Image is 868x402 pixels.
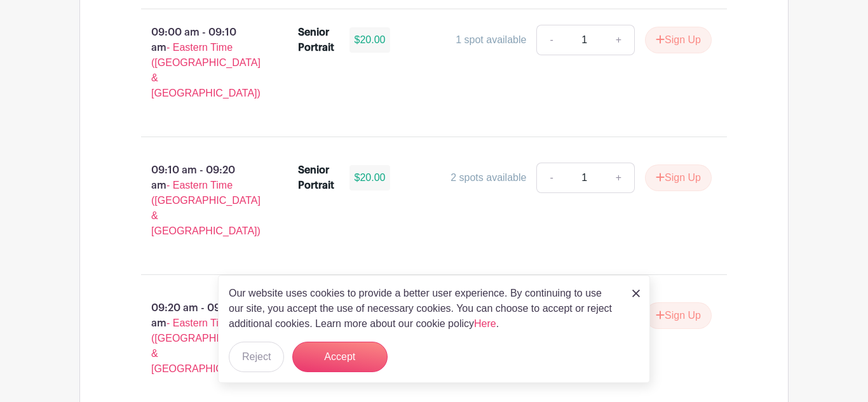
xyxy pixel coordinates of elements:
button: Sign Up [645,164,712,191]
span: - Eastern Time ([GEOGRAPHIC_DATA] & [GEOGRAPHIC_DATA]) [151,180,261,236]
a: Here [474,318,496,329]
span: - Eastern Time ([GEOGRAPHIC_DATA] & [GEOGRAPHIC_DATA]) [151,42,261,98]
a: - [536,25,566,55]
div: $20.00 [349,165,391,191]
div: Senior Portrait [298,25,334,55]
button: Reject [229,342,284,372]
button: Sign Up [645,302,712,329]
div: Senior Portrait [298,163,334,193]
div: 2 spots available [451,170,526,185]
a: + [603,163,635,193]
p: 09:00 am - 09:10 am [121,20,278,106]
p: Our website uses cookies to provide a better user experience. By continuing to use our site, you ... [229,286,619,332]
span: - Eastern Time ([GEOGRAPHIC_DATA] & [GEOGRAPHIC_DATA]) [151,318,261,374]
a: - [536,163,566,193]
a: + [603,25,635,55]
p: 09:20 am - 09:30 am [121,295,278,382]
img: close_button-5f87c8562297e5c2d7936805f587ecaba9071eb48480494691a3f1689db116b3.svg [632,290,640,297]
p: 09:10 am - 09:20 am [121,157,278,244]
button: Sign Up [645,27,712,53]
div: $20.00 [349,27,391,53]
button: Accept [292,342,388,372]
div: 1 spot available [456,32,526,48]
